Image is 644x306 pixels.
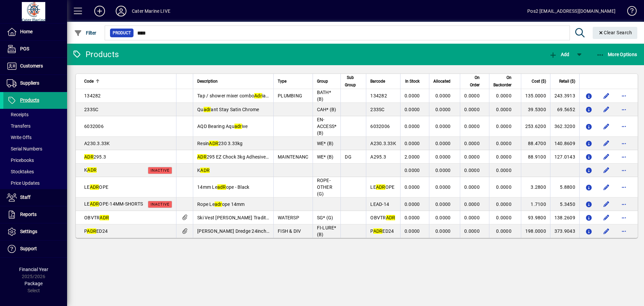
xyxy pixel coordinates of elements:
[113,30,131,36] span: Product
[3,143,67,155] a: Serial Numbers
[464,107,480,112] span: 0.0000
[87,228,96,234] em: ADR
[197,93,271,98] span: Tap / shower mixer combo iatic
[521,198,550,211] td: 1.7100
[317,78,328,85] span: Group
[197,154,207,160] em: ADR
[84,215,109,220] span: OBVTR
[84,78,172,85] div: Code
[84,141,110,146] span: A230.3.33K
[72,27,98,39] button: Filter
[521,137,550,150] td: 88.4700
[317,154,334,160] span: WE* (B)
[217,184,226,190] em: adR
[496,93,512,98] span: 0.0000
[464,74,480,89] span: On Order
[496,141,512,146] span: 0.0000
[370,228,394,234] span: P ED24
[3,223,67,240] a: Settings
[84,228,108,234] span: P ED24
[496,124,512,129] span: 0.0000
[3,155,67,166] a: Pricebooks
[550,224,579,238] td: 373.9043
[619,165,629,176] button: More options
[317,90,331,102] span: BATH* (B)
[405,202,420,207] span: 0.0000
[370,78,385,85] span: Barcode
[464,228,480,234] span: 0.0000
[215,202,222,207] em: adr
[386,215,395,220] em: ADR
[100,215,109,220] em: ADR
[3,75,67,92] a: Suppliers
[619,151,629,162] button: More options
[132,6,170,16] div: Cater Marine LIVE
[619,212,629,223] button: More options
[405,124,420,129] span: 0.0000
[405,215,420,220] span: 0.0000
[550,177,579,198] td: 5.8800
[234,124,242,129] em: adr
[197,168,210,173] span: K
[3,132,67,143] a: Write Offs
[619,90,629,101] button: More options
[464,124,480,129] span: 0.0000
[20,194,31,200] span: Staff
[84,167,97,173] span: K
[550,116,579,137] td: 362.3200
[370,184,394,190] span: LE OPE
[496,107,512,112] span: 0.0000
[197,141,243,146] span: Resin 230 3.33kg
[493,74,512,89] span: On Backorder
[405,154,420,160] span: 2.0000
[200,168,210,173] em: ADR
[317,78,337,85] div: Group
[550,198,579,211] td: 5.3450
[7,180,40,186] span: Price Updates
[317,117,337,136] span: EN-ACCESS* (B)
[278,228,301,234] span: FISH & DIV
[151,202,169,207] span: Inactive
[197,154,275,160] span: 295 EZ Chock 3kg Adhesivetech
[405,141,420,146] span: 0.0000
[3,177,67,189] a: Price Updates
[622,1,636,23] a: Knowledge Base
[370,154,386,160] span: A295.3
[550,211,579,224] td: 138.2609
[496,154,512,160] span: 0.0000
[435,124,451,129] span: 0.0000
[278,215,299,220] span: WATERSP
[405,228,420,234] span: 0.0000
[550,150,579,164] td: 127.0143
[601,182,612,192] button: Edit
[405,78,426,85] div: In Stock
[464,184,480,190] span: 0.0000
[90,201,99,207] em: ADR
[619,226,629,236] button: More options
[433,78,450,85] span: Allocated
[370,93,387,98] span: 134282
[317,215,333,220] span: SG* (G)
[20,46,29,51] span: POS
[370,107,384,112] span: 233SC
[84,154,94,160] em: ADR
[527,6,615,16] div: Pos2 [EMAIL_ADDRESS][DOMAIN_NAME]
[435,202,451,207] span: 0.0000
[254,93,262,98] em: Adr
[559,78,575,85] span: Retail ($)
[435,141,451,146] span: 0.0000
[619,182,629,192] button: More options
[84,154,106,160] span: 295.3
[464,215,480,220] span: 0.0000
[74,30,97,36] span: Filter
[593,27,638,39] button: Clear
[496,202,512,207] span: 0.0000
[197,124,248,129] span: AQD Bearing Aqu ive
[521,103,550,116] td: 39.5300
[549,52,569,57] span: Add
[435,215,451,220] span: 0.0000
[345,154,352,160] span: DG
[464,154,480,160] span: 0.0000
[435,168,451,173] span: 0.0000
[464,74,486,89] div: On Order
